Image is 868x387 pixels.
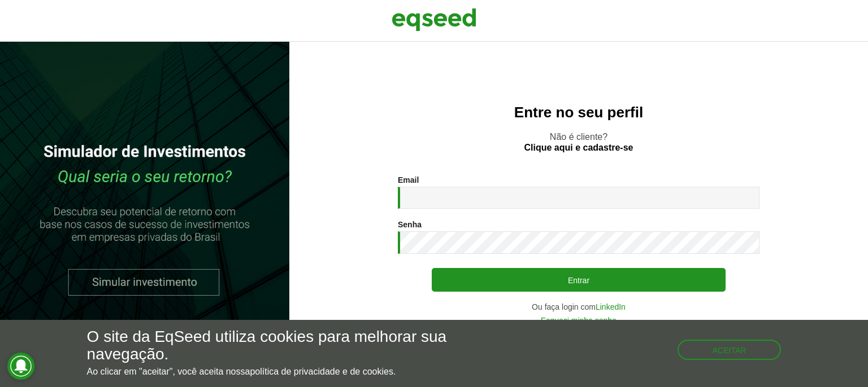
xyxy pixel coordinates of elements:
[398,176,419,184] label: Email
[541,316,617,324] a: Esqueci minha senha
[312,104,845,121] h2: Entre no seu perfil
[250,367,393,376] a: política de privacidade e de cookies
[392,6,476,34] img: EqSeed Logo
[398,221,422,228] label: Senha
[87,328,504,363] h5: O site da EqSeed utiliza cookies para melhorar sua navegação.
[678,340,782,360] button: Aceitar
[524,143,633,152] a: Clique aqui e cadastre-se
[398,303,759,311] div: Ou faça login com
[432,268,726,292] button: Entrar
[87,366,504,377] p: Ao clicar em "aceitar", você aceita nossa .
[312,131,845,153] p: Não é cliente?
[596,303,626,311] a: LinkedIn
